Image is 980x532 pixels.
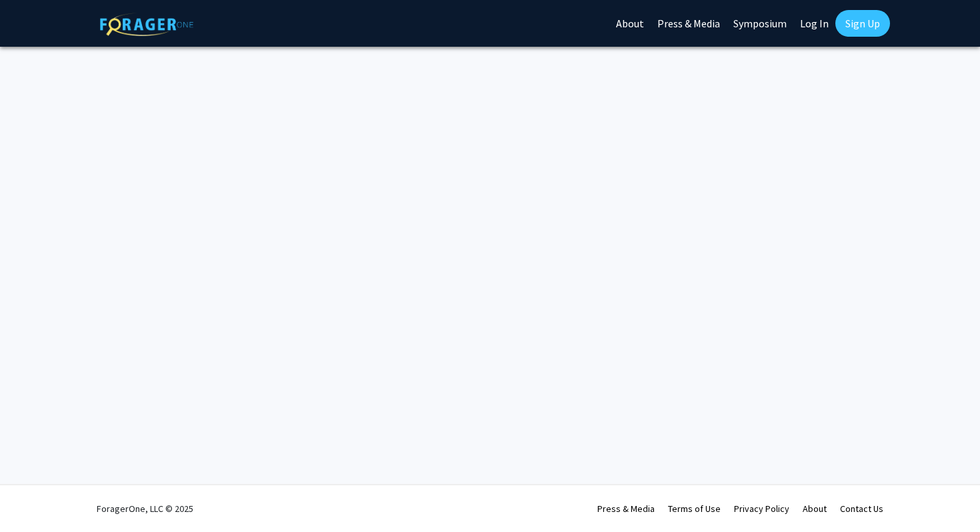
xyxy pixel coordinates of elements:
a: Press & Media [597,503,655,515]
a: Terms of Use [668,503,721,515]
a: Privacy Policy [734,503,789,515]
a: Sign Up [835,10,890,37]
a: About [803,503,827,515]
div: ForagerOne, LLC © 2025 [97,485,193,532]
img: ForagerOne Logo [100,13,193,36]
a: Contact Us [840,503,883,515]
